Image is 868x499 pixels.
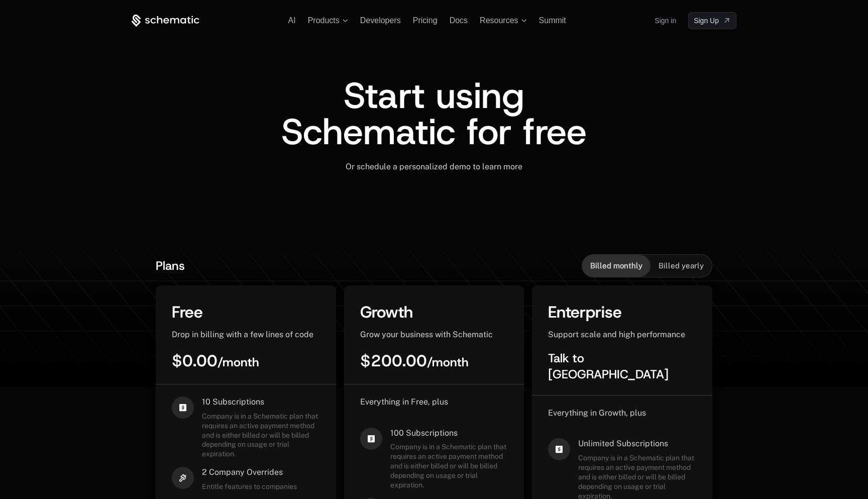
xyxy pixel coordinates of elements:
a: Pricing [413,16,438,25]
span: $200.00 [360,350,469,371]
span: Company is in a Schematic plan that requires an active payment method and is either billed or wil... [390,442,508,489]
span: Unlimited Subscriptions [578,438,696,449]
sub: / month [218,354,259,370]
span: Resources [480,16,518,25]
span: Support scale and high performance [548,330,685,339]
span: Growth [360,302,413,323]
a: Docs [450,16,468,25]
span: Company is in a Schematic plan that requires an active payment method and is either billed or wil... [202,412,320,459]
span: Everything in Growth, plus [548,408,646,418]
i: cashapp [360,428,382,450]
span: Sign Up [694,16,719,26]
span: Start using Schematic for free [281,71,587,156]
sub: / month [427,354,469,370]
i: cashapp [548,438,570,460]
span: Or schedule a personalized demo to learn more [346,162,522,171]
span: Free [172,302,203,323]
span: Plans [156,258,185,274]
a: [object Object] [688,12,736,29]
span: Entitle features to companies [202,482,297,491]
span: $0.00 [172,350,259,371]
span: Billed monthly [590,261,642,271]
a: Summit [539,16,566,25]
span: Enterprise [548,302,622,323]
a: Developers [360,16,401,25]
span: 10 Subscriptions [202,396,320,408]
i: hammer [172,467,194,489]
span: Everything in Free, plus [360,397,448,407]
a: Sign in [655,13,676,29]
a: AI [288,16,296,25]
i: cashapp [172,396,194,419]
span: Talk to [GEOGRAPHIC_DATA] [548,350,669,382]
span: Products [308,16,340,25]
span: 2 Company Overrides [202,467,297,478]
span: 100 Subscriptions [390,428,508,439]
span: Drop in billing with a few lines of code [172,330,313,339]
span: Billed yearly [659,261,704,271]
span: Grow your business with Schematic [360,330,493,339]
